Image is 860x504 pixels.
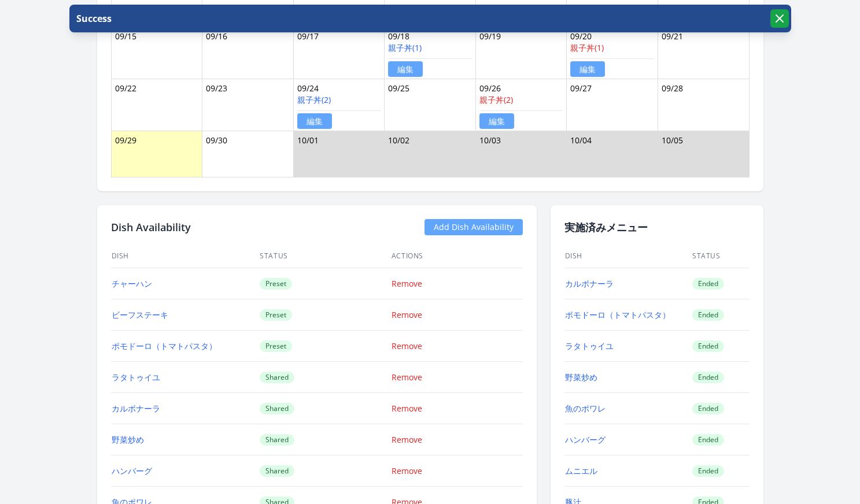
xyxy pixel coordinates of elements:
[112,434,144,445] a: 野菜炒め
[565,465,597,476] a: ムニエル
[570,42,604,53] a: 親子丼(1)
[260,340,292,352] span: Preset
[202,131,294,177] td: 09/30
[293,27,385,79] td: 09/17
[392,434,422,445] a: Remove
[475,79,567,131] td: 09/26
[293,79,385,131] td: 09/24
[658,27,749,79] td: 09/21
[111,219,191,235] h2: Dish Availability
[692,278,724,290] span: Ended
[570,61,605,77] a: 編集
[692,244,750,268] th: Status
[565,309,670,320] a: ポモドーロ（トマトパスタ）
[112,372,160,383] a: ラタトゥイユ
[692,372,724,383] span: Ended
[111,27,202,79] td: 09/15
[565,434,606,445] a: ハンバーグ
[565,340,614,351] a: ラタトゥイユ
[297,94,331,105] a: 親子丼(2)
[565,403,606,414] a: 魚のポワレ
[260,465,294,477] span: Shared
[392,372,422,383] a: Remove
[564,244,692,268] th: Dish
[260,434,294,446] span: Shared
[388,42,422,53] a: 親子丼(1)
[388,61,423,77] a: 編集
[692,434,724,446] span: Ended
[260,403,294,414] span: Shared
[111,244,260,268] th: Dish
[392,278,422,289] a: Remove
[565,372,597,383] a: 野菜炒め
[479,94,513,105] a: 親子丼(2)
[391,244,523,268] th: Actions
[565,278,614,289] a: カルボナーラ
[567,27,658,79] td: 09/20
[385,79,476,131] td: 09/25
[297,113,332,129] a: 編集
[392,403,422,414] a: Remove
[112,403,160,414] a: カルボナーラ
[658,79,749,131] td: 09/28
[692,403,724,414] span: Ended
[392,340,422,351] a: Remove
[425,219,523,235] a: Add Dish Availability
[692,340,724,352] span: Ended
[74,12,112,25] p: Success
[392,309,422,320] a: Remove
[385,27,476,79] td: 09/18
[260,372,294,383] span: Shared
[259,244,391,268] th: Status
[260,278,292,290] span: Preset
[479,113,514,129] a: 編集
[692,309,724,321] span: Ended
[385,131,476,177] td: 10/02
[202,79,294,131] td: 09/23
[658,131,749,177] td: 10/05
[112,340,217,351] a: ポモドーロ（トマトパスタ）
[260,309,292,321] span: Preset
[564,219,750,235] h2: 実施済みメニュー
[111,131,202,177] td: 09/29
[112,309,168,320] a: ビーフステーキ
[202,27,294,79] td: 09/16
[293,131,385,177] td: 10/01
[567,79,658,131] td: 09/27
[567,131,658,177] td: 10/04
[112,465,152,476] a: ハンバーグ
[475,27,567,79] td: 09/19
[692,465,724,477] span: Ended
[112,278,152,289] a: チャーハン
[475,131,567,177] td: 10/03
[392,465,422,476] a: Remove
[111,79,202,131] td: 09/22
